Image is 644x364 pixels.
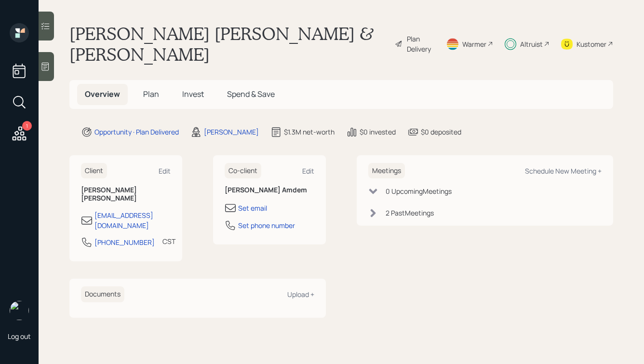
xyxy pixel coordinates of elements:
[204,127,259,137] div: [PERSON_NAME]
[577,39,606,49] div: Kustomer
[8,332,31,341] div: Log out
[525,166,602,175] div: Schedule New Meeting +
[85,89,120,99] span: Overview
[94,237,155,247] div: [PHONE_NUMBER]
[182,89,204,99] span: Invest
[225,163,261,179] h6: Co-client
[10,301,29,320] img: hunter_neumayer.jpg
[94,210,171,230] div: [EMAIL_ADDRESS][DOMAIN_NAME]
[421,127,461,137] div: $0 deposited
[462,39,486,49] div: Warmer
[407,34,434,54] div: Plan Delivery
[81,163,107,179] h6: Client
[287,290,314,299] div: Upload +
[143,89,159,99] span: Plan
[227,89,275,99] span: Spend & Save
[22,121,32,131] div: 1
[69,23,387,65] h1: [PERSON_NAME] [PERSON_NAME] & [PERSON_NAME]
[81,186,171,202] h6: [PERSON_NAME] [PERSON_NAME]
[284,127,335,137] div: $1.3M net-worth
[81,286,124,302] h6: Documents
[386,186,452,196] div: 0 Upcoming Meeting s
[159,166,171,175] div: Edit
[238,203,267,213] div: Set email
[162,236,175,246] div: CST
[302,166,314,175] div: Edit
[520,39,543,49] div: Altruist
[360,127,396,137] div: $0 invested
[225,186,314,194] h6: [PERSON_NAME] Amdem
[238,220,295,230] div: Set phone number
[386,208,434,218] div: 2 Past Meeting s
[368,163,405,179] h6: Meetings
[94,127,179,137] div: Opportunity · Plan Delivered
